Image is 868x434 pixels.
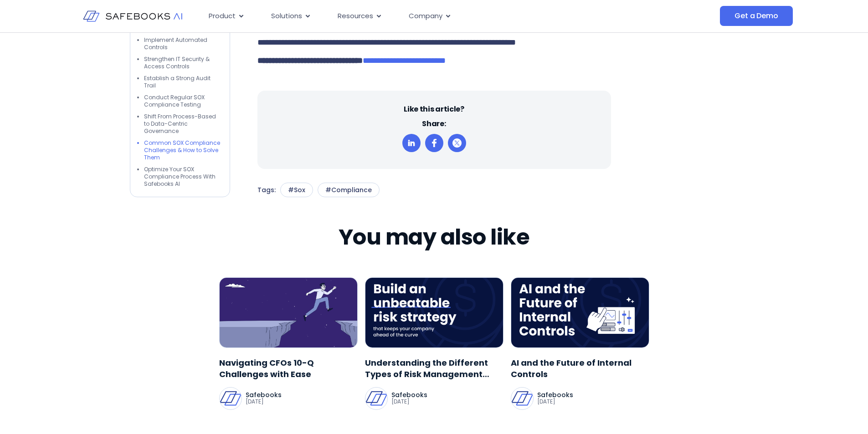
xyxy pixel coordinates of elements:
li: Shift From Process-Based to Data-Centric Governance [144,113,221,135]
span: Company [409,11,442,21]
p: [DATE] [391,398,427,405]
span: Resources [338,11,373,21]
p: [DATE] [246,398,282,405]
div: Menu Toggle [201,7,629,25]
img: Safebooks [511,388,533,409]
h2: You may also like [339,225,530,250]
li: Optimize Your SOX Compliance Process With Safebooks AI [144,166,221,188]
p: Safebooks [391,392,427,398]
span: Product [209,11,236,21]
li: Establish a Strong Audit Trail [144,75,221,89]
h6: Like this article? [404,104,464,114]
li: Strengthen IT Security & Access Controls [144,56,221,70]
p: Safebooks [246,392,282,398]
li: Conduct Regular SOX Compliance Testing [144,94,221,108]
p: Tags: [257,183,276,197]
img: Safebooks [365,388,387,409]
li: Implement Automated Controls [144,36,221,51]
p: Safebooks [537,392,573,398]
a: Understanding the Different Types of Risk Management Controls [365,357,503,380]
img: AI_Future_of_Internal_Controls-1745745037591.png [511,277,649,348]
p: #Compliance [325,185,372,194]
p: [DATE] [537,398,573,405]
nav: Menu [201,7,629,25]
li: Common SOX Compliance Challenges & How to Solve Them [144,139,221,161]
img: Safebooks [220,388,241,409]
img: Risk_Management_Controls_1-1745252779965.png [365,277,503,348]
a: Navigating CFOs 10-Q Challenges with Ease [219,357,358,380]
h6: Share: [422,119,446,129]
span: Get a Demo [734,11,778,20]
span: Solutions [271,11,302,21]
p: #Sox [288,185,305,194]
img: CFO_10Q_Challenges_1-1745304570588.png [219,277,358,348]
a: AI and the Future of Internal Controls [511,357,649,380]
a: Get a Demo [720,6,792,26]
